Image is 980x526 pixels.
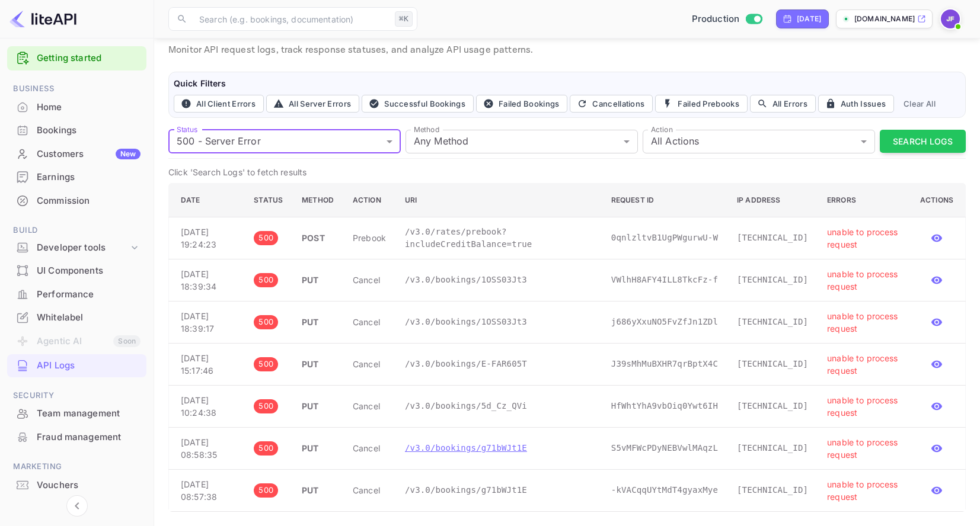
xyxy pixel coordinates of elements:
[7,474,146,496] a: Vouchers
[827,310,901,335] p: unable to process request
[37,359,141,373] div: API Logs
[7,306,146,329] div: Whitelabel
[7,46,146,70] div: Getting started
[827,478,901,503] p: unable to process request
[7,190,146,211] a: Commission
[7,190,146,213] div: Commission
[7,259,146,283] div: UI Components
[353,232,386,244] p: prebook
[611,274,718,286] p: VWlhH8AFY4ILL8TkcFz-f
[181,352,235,377] p: [DATE] 15:17:46
[254,358,278,370] span: 500
[827,394,901,419] p: unable to process request
[7,402,146,425] div: Team management
[266,95,359,113] button: All Server Errors
[192,7,390,31] input: Search (e.g. bookings, documentation)
[727,183,818,217] th: IP Address
[570,95,653,113] button: Cancellations
[405,226,592,251] p: /v3.0/rates/prebook?includeCreditBalance=true
[7,96,146,118] a: Home
[37,311,141,325] div: Whitelabel
[7,354,146,377] div: API Logs
[7,283,146,305] a: Performance
[254,485,278,496] span: 500
[7,82,146,95] span: Business
[37,124,141,137] div: Bookings
[611,232,718,244] p: 0qnlzltvB1UgPWgurwU-W
[405,358,592,370] p: /v3.0/bookings/E-FAR605T
[7,259,146,281] a: UI Components
[7,402,146,424] a: Team management
[911,183,965,217] th: Actions
[7,354,146,376] a: API Logs
[692,12,740,26] span: Production
[737,232,808,244] p: [TECHNICAL_ID]
[655,95,748,113] button: Failed Prebooks
[776,9,829,28] div: Click to change the date range period
[302,442,334,454] p: PUT
[737,400,808,412] p: [TECHNICAL_ID]
[405,316,592,328] p: /v3.0/bookings/1OSS03Jt3
[254,232,278,244] span: 500
[37,101,141,114] div: Home
[168,17,966,41] p: API Logs
[7,426,146,448] a: Fraud management
[37,241,129,255] div: Developer tools
[37,147,141,161] div: Customers
[37,264,141,278] div: UI Components
[602,183,727,217] th: Request ID
[854,14,915,24] p: [DOMAIN_NAME]
[827,352,901,377] p: unable to process request
[611,484,718,496] p: -kVACqqUYtMdT4gyaxMye
[37,431,141,444] div: Fraud management
[7,119,146,142] div: Bookings
[302,316,334,328] p: PUT
[611,442,718,454] p: S5vMFWcPDyNEBVwlMAqzL
[7,426,146,449] div: Fraud management
[9,9,76,28] img: LiteAPI logo
[302,232,334,244] p: POST
[254,442,278,454] span: 500
[880,130,966,153] button: Search Logs
[737,442,808,454] p: [TECHNICAL_ID]
[827,436,901,461] p: unable to process request
[827,268,901,293] p: unable to process request
[302,274,334,286] p: PUT
[353,358,386,370] p: cancel
[737,316,808,328] p: [TECHNICAL_ID]
[737,358,808,370] p: [TECHNICAL_ID]
[169,183,245,217] th: Date
[405,442,592,454] p: /v3.0/bookings/g71bWJt1E
[37,288,141,302] div: Performance
[353,484,386,496] p: cancel
[37,171,141,184] div: Earnings
[353,400,386,412] p: cancel
[174,77,960,90] h6: Quick Filters
[66,495,88,517] button: Collapse navigation
[405,400,592,412] p: /v3.0/bookings/5d_Cz_QVi
[643,130,875,153] div: All Actions
[7,143,146,166] div: CustomersNew
[181,268,235,293] p: [DATE] 18:39:34
[353,442,386,454] p: cancel
[7,460,146,473] span: Marketing
[406,130,638,153] div: Any Method
[181,478,235,503] p: [DATE] 08:57:38
[37,479,141,492] div: Vouchers
[395,183,602,217] th: URI
[7,283,146,306] div: Performance
[7,119,146,141] a: Bookings
[181,226,235,251] p: [DATE] 19:24:23
[244,183,292,217] th: Status
[941,9,960,28] img: Jenny Frimer
[362,95,474,113] button: Successful Bookings
[181,310,235,335] p: [DATE] 18:39:17
[7,143,146,165] a: CustomersNew
[687,12,767,26] div: Switch to Sandbox mode
[7,389,146,402] span: Security
[7,96,146,119] div: Home
[181,436,235,461] p: [DATE] 08:58:35
[343,183,395,217] th: Action
[395,11,413,27] div: ⌘K
[177,124,197,134] label: Status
